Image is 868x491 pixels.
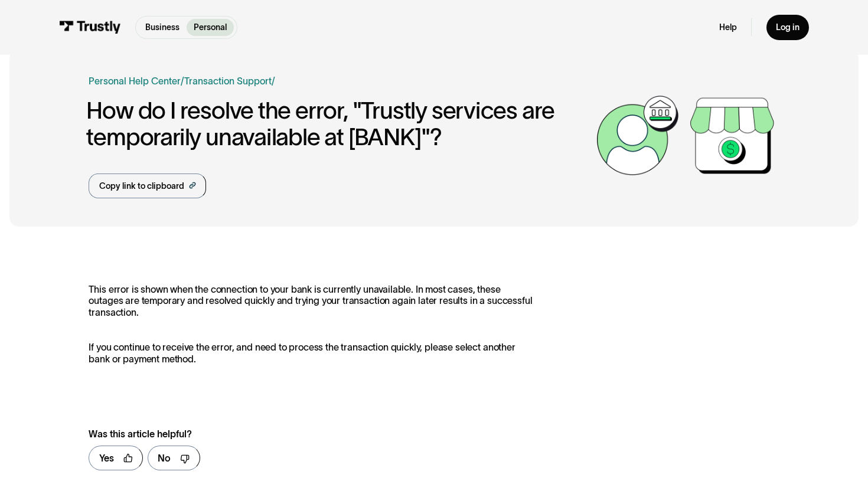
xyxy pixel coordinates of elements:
[719,22,737,32] a: Help
[89,342,533,365] p: If you continue to receive the error, and need to process the transaction quickly, please select ...
[99,180,184,192] div: Copy link to clipboard
[187,19,234,36] a: Personal
[776,22,800,32] div: Log in
[766,15,809,40] a: Log in
[99,451,114,465] div: Yes
[184,76,272,86] a: Transaction Support
[89,284,533,318] p: This error is shown when the connection to your bank is currently unavailable. In most cases, the...
[148,446,200,470] a: No
[158,451,171,465] div: No
[89,446,143,470] a: Yes
[194,21,227,34] p: Personal
[181,74,184,88] div: /
[138,19,187,36] a: Business
[145,21,180,34] p: Business
[272,74,275,88] div: /
[86,97,590,150] h1: How do I resolve the error, "Trustly services are temporarily unavailable at [BANK]"?
[89,74,181,88] a: Personal Help Center
[59,21,121,34] img: Trustly Logo
[89,427,508,441] div: Was this article helpful?
[89,174,205,198] a: Copy link to clipboard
